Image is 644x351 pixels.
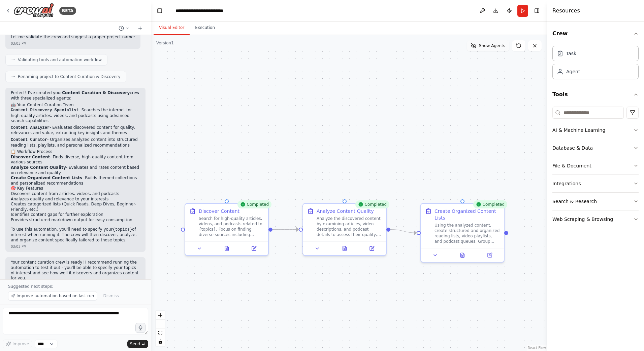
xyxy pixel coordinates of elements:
[552,24,639,43] button: Crew
[11,90,140,101] p: Perfect! I've created your crew with three specialized agents:
[11,137,140,148] p: - Organizes analyzed content into structured reading lists, playlists, and personalized recommend...
[135,24,146,32] button: Start a new chat
[11,165,140,175] li: - Evaluates and rates content based on relevance and quality
[330,244,359,252] button: View output
[12,341,29,347] span: Improve
[11,108,140,124] p: - Searches the internet for high-quality articles, videos, and podcasts using advanced search cap...
[11,175,82,180] strong: Create Organized Content Lists
[390,226,417,236] g: Edge from 5e8b9723-b62a-40ef-8c31-5c0fe92ae3fb to 28ca10ea-475d-4758-9b36-6edf34acc5d7
[156,40,174,46] div: Version 1
[11,202,140,212] li: Creates categorized lists (Quick Reads, Deep Dives, Beginner-Friendly, etc.)
[103,293,119,299] span: Dismiss
[420,203,505,263] div: CompletedCreate Organized Content ListsUsing the analyzed content, create structured and organize...
[552,157,639,174] button: File & Document
[552,162,591,169] div: File & Document
[317,208,374,214] div: Analyze Content Quality
[11,197,140,202] li: Analyzes quality and relevance to your interests
[552,104,639,234] div: Tools
[11,138,47,142] code: Content Curator
[11,244,140,249] div: 03:03 PM
[11,212,140,218] li: Identifies content gaps for further exploration
[112,227,132,232] code: {topics}
[11,108,79,113] code: Content Discovery Specialist
[127,340,148,348] button: Send
[302,203,387,256] div: CompletedAnalyze Content QualityAnalyze the discovered content by examining articles, video descr...
[154,21,190,35] button: Visual Editor
[11,186,140,191] h2: 🎯 Key Features
[552,216,613,223] div: Web Scraping & Browsing
[8,284,143,289] p: Suggested next steps:
[11,155,140,165] li: - Finds diverse, high-quality content from various sources
[528,346,546,350] a: React Flow attribution
[175,7,239,14] nav: breadcrumb
[552,121,639,139] button: AI & Machine Learning
[552,193,639,210] button: Search & Research
[552,43,639,85] div: Crew
[59,7,76,15] div: BETA
[13,3,54,18] img: Logo
[317,216,382,237] div: Analyze the discovered content by examining articles, video descriptions, and podcast details to ...
[11,125,50,130] code: Content Analyzer
[156,311,165,320] button: zoom in
[566,50,576,57] div: Task
[155,6,164,15] button: Hide left sidebar
[11,165,66,170] strong: Analyze Content Quality
[448,251,477,259] button: View output
[552,127,605,133] div: AI & Machine Learning
[199,208,239,214] div: Discover Content
[355,200,389,208] div: Completed
[156,337,165,346] button: toggle interactivity
[552,85,639,104] button: Tools
[473,200,507,208] div: Completed
[11,155,50,159] strong: Discover Content
[11,191,140,197] li: Discovers content from articles, videos, and podcasts
[11,103,140,108] h2: 🤖 Your Content Curation Team
[130,341,140,347] span: Send
[11,175,140,186] li: - Builds themed collections and personalized recommendations
[18,74,121,79] span: Renaming project to Content Curation & Discovery
[552,210,639,228] button: Web Scraping & Browsing
[156,311,165,346] div: React Flow controls
[272,226,299,233] g: Edge from 408c94b2-312d-4f29-8566-556317201ac1 to 5e8b9723-b62a-40ef-8c31-5c0fe92ae3fb
[116,24,132,32] button: Switch to previous chat
[434,208,500,221] div: Create Organized Content Lists
[100,291,122,301] button: Dismiss
[62,90,130,95] strong: Content Curation & Discovery
[434,223,500,244] div: Using the analyzed content, create structured and organized reading lists, video playlists, and p...
[479,43,505,48] span: Show Agents
[199,216,264,237] div: Search for high-quality articles, videos, and podcasts related to {topics}. Focus on finding dive...
[566,68,580,75] div: Agent
[552,139,639,157] button: Database & Data
[478,251,501,259] button: Open in side panel
[11,41,135,46] div: 03:03 PM
[360,244,383,252] button: Open in side panel
[467,40,509,51] button: Show Agents
[156,320,165,328] button: zoom out
[11,125,140,136] p: - Evaluates discovered content for quality, relevance, and value, extracting key insights and themes
[532,6,542,15] button: Hide right sidebar
[11,35,135,40] p: Let me validate the crew and suggest a proper project name:
[552,145,593,151] div: Database & Data
[185,203,269,256] div: CompletedDiscover ContentSearch for high-quality articles, videos, and podcasts related to {topic...
[18,57,102,63] span: Validating tools and automation workflow
[8,291,97,301] button: Improve automation based on last run
[135,323,146,333] button: Click to speak your automation idea
[242,244,265,252] button: Open in side panel
[11,218,140,223] li: Provides structured markdown output for easy consumption
[190,21,220,35] button: Execution
[552,7,580,15] h4: Resources
[17,293,94,299] span: Improve automation based on last run
[11,227,140,243] p: To use this automation, you'll need to specify your of interest when running it. The crew will th...
[552,180,581,187] div: Integrations
[552,198,597,205] div: Search & Research
[156,328,165,337] button: fit view
[213,244,241,252] button: View output
[11,149,140,155] h2: 📋 Workflow Process
[11,260,140,281] p: Your content curation crew is ready! I recommend running the automation to test it out - you'll b...
[552,175,639,192] button: Integrations
[237,200,271,208] div: Completed
[3,340,32,348] button: Improve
